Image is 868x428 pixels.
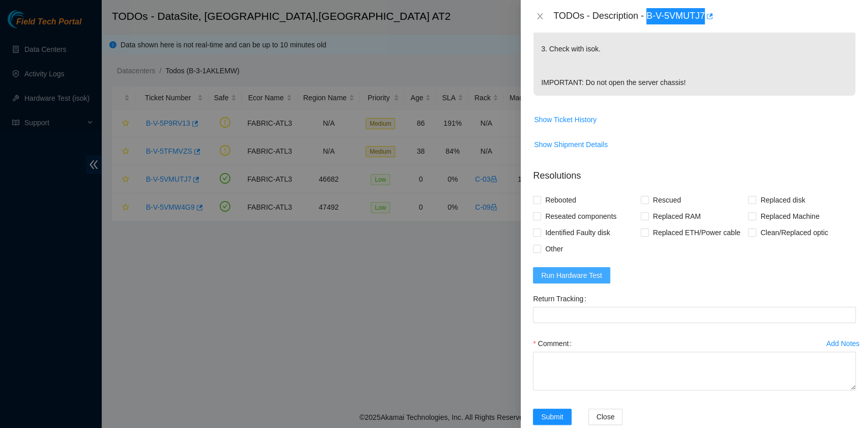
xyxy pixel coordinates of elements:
span: Submit [541,411,563,422]
div: TODOs - Description - B-V-5VMUTJ7 [553,8,856,24]
span: Replaced RAM [649,208,705,224]
span: Identified Faulty disk [541,224,614,241]
span: Rebooted [541,192,580,208]
button: Show Ticket History [533,111,597,128]
button: Close [588,409,623,425]
input: Return Tracking [533,307,856,323]
label: Comment [533,335,576,352]
span: Replaced ETH/Power cable [649,224,744,241]
button: Submit [533,409,572,425]
button: Add Notes [826,335,860,352]
span: Show Shipment Details [534,139,608,150]
button: Run Hardware Test [533,267,610,283]
button: Close [533,12,547,21]
span: Replaced Machine [756,208,823,224]
textarea: Comment [533,352,856,390]
span: Reseated components [541,208,620,224]
span: Replaced disk [756,192,809,208]
span: Clean/Replaced optic [756,224,832,241]
span: Show Ticket History [534,114,596,125]
span: Run Hardware Test [541,270,602,281]
span: Rescued [649,192,685,208]
span: Close [596,411,615,422]
span: close [536,12,544,20]
button: Show Shipment Details [533,136,608,153]
p: Resolutions [533,161,856,183]
span: Other [541,241,567,257]
div: Add Notes [826,340,859,347]
label: Return Tracking [533,291,590,307]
